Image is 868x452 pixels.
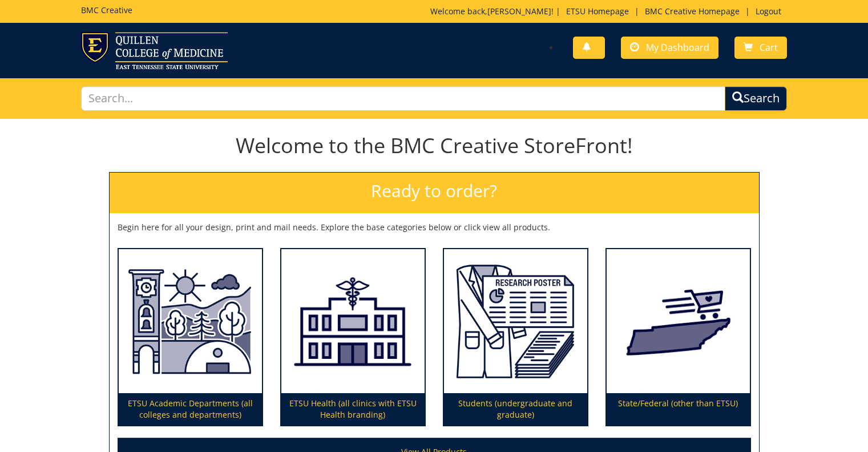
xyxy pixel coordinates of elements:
[81,32,228,69] img: ETSU logo
[281,249,425,426] a: ETSU Health (all clinics with ETSU Health branding)
[607,249,750,426] a: State/Federal (other than ETSU)
[444,249,587,426] a: Students (undergraduate and graduate)
[734,37,787,59] a: Cart
[607,393,750,425] p: State/Federal (other than ETSU)
[760,41,778,54] span: Cart
[725,86,787,111] button: Search
[639,6,745,17] a: BMC Creative Homepage
[118,222,751,233] p: Begin here for all your design, print and mail needs. Explore the base categories below or click ...
[444,393,587,425] p: Students (undergraduate and graduate)
[621,37,718,59] a: My Dashboard
[444,249,587,394] img: Students (undergraduate and graduate)
[646,41,709,54] span: My Dashboard
[487,6,551,17] a: [PERSON_NAME]
[750,6,787,17] a: Logout
[430,6,787,17] p: Welcome back, ! | | |
[109,134,760,157] h1: Welcome to the BMC Creative StoreFront!
[119,249,262,394] img: ETSU Academic Departments (all colleges and departments)
[281,249,425,394] img: ETSU Health (all clinics with ETSU Health branding)
[81,86,726,111] input: Search...
[119,249,262,426] a: ETSU Academic Departments (all colleges and departments)
[560,6,635,17] a: ETSU Homepage
[119,393,262,425] p: ETSU Academic Departments (all colleges and departments)
[607,249,750,394] img: State/Federal (other than ETSU)
[110,173,759,213] h2: Ready to order?
[281,393,425,425] p: ETSU Health (all clinics with ETSU Health branding)
[81,6,132,14] h5: BMC Creative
